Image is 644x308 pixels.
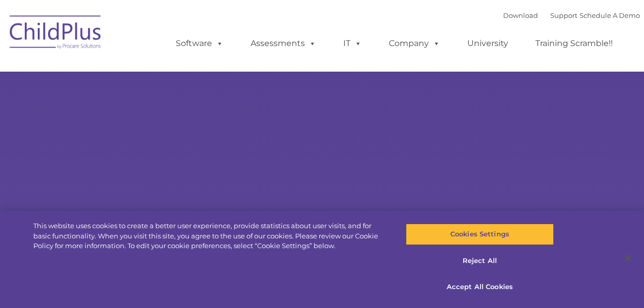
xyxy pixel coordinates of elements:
[457,33,518,54] a: University
[406,276,554,298] button: Accept All Cookies
[333,33,372,54] a: IT
[33,221,386,251] div: This website uses cookies to create a better user experience, provide statistics about user visit...
[165,33,234,54] a: Software
[406,250,554,272] button: Reject All
[616,247,639,270] button: Close
[579,11,640,19] a: Schedule A Demo
[406,224,554,245] button: Cookies Settings
[503,11,640,19] font: |
[503,11,538,19] a: Download
[525,33,623,54] a: Training Scramble!!
[550,11,577,19] a: Support
[5,8,107,59] img: ChildPlus by Procare Solutions
[240,33,326,54] a: Assessments
[379,33,450,54] a: Company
